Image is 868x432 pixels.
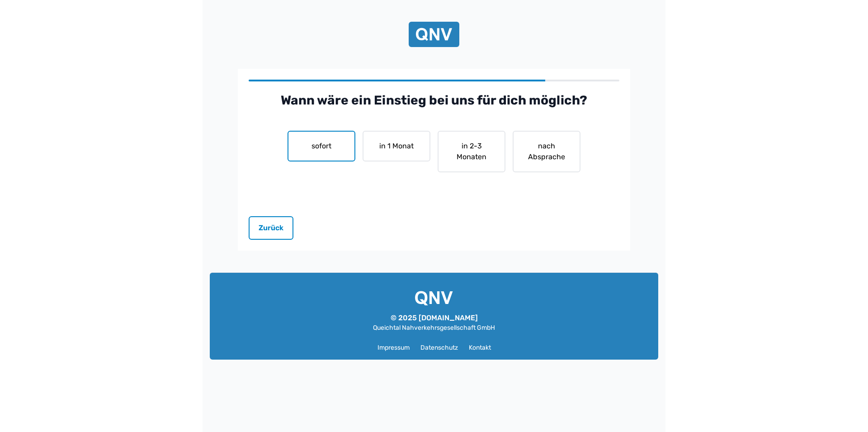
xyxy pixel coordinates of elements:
[513,131,580,172] button: nach Absprache
[469,343,491,352] a: Kontakt
[377,343,410,352] a: Impressum
[415,291,453,305] img: QNV Logo
[438,131,505,172] button: in 2-3 Monaten
[249,92,619,109] h2: Wann wäre ein Einstieg bei uns für dich möglich?
[416,25,452,43] img: QNV Logo
[363,131,430,161] button: in 1 Monat
[373,313,495,323] p: © 2025 [DOMAIN_NAME]
[288,131,355,161] button: sofort
[373,323,495,332] p: Queichtal Nahverkehrsgesellschaft GmbH
[420,343,458,352] a: Datenschutz
[249,216,293,240] button: Zurück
